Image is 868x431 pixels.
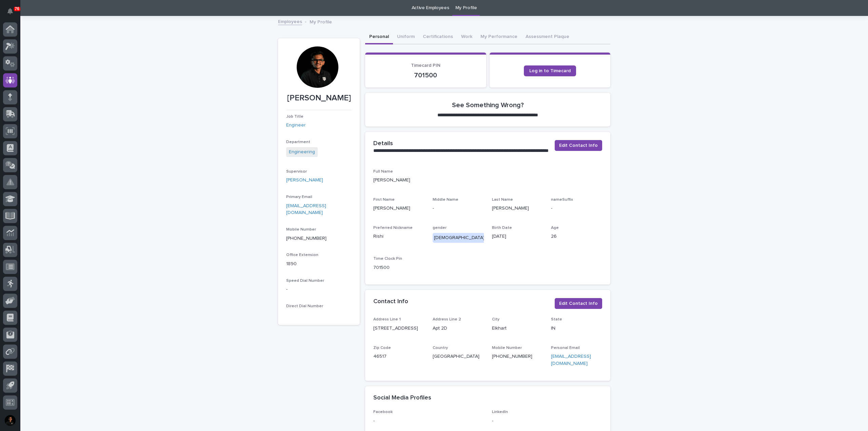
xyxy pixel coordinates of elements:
p: 46517 [373,353,425,360]
span: Preferred Nickname [373,226,413,230]
span: Edit Contact Info [559,300,598,307]
span: Zip Code [373,346,391,350]
h2: Details [373,140,393,148]
a: [PHONE_NUMBER] [286,236,327,241]
span: First Name [373,198,395,202]
button: Assessment Plaque [521,30,573,44]
button: Edit Contact Info [555,298,602,309]
a: [PERSON_NAME] [286,177,323,184]
p: [PERSON_NAME] [492,205,543,212]
span: Edit Contact Info [559,142,598,149]
span: Last Name [492,198,513,202]
span: Mobile Number [286,228,316,232]
p: 76 [15,6,19,11]
span: Job Title [286,115,303,119]
h2: Social Media Profiles [373,394,431,402]
a: [PHONE_NUMBER] [492,354,532,359]
span: Mobile Number [492,346,522,350]
p: My Profile [310,18,332,25]
span: Office Extension [286,253,318,257]
button: users-avatar [3,413,17,428]
span: Time Clock Pin [373,257,402,261]
a: [EMAIL_ADDRESS][DOMAIN_NAME] [286,203,326,215]
span: Address Line 2 [433,317,461,321]
p: [PERSON_NAME] [286,93,352,103]
p: - [373,417,484,425]
p: Elkhart [492,325,543,332]
h2: Contact Info [373,298,408,306]
span: Direct Dial Number [286,304,323,308]
span: gender [433,226,447,230]
button: Notifications [3,4,17,18]
span: LinkedIn [492,410,508,414]
span: Country [433,346,448,350]
span: Personal Email [551,346,580,350]
button: Edit Contact Info [555,140,602,151]
button: Certifications [419,30,457,44]
button: Work [457,30,476,44]
span: Address Line 1 [373,317,401,321]
p: 26 [551,233,602,240]
span: Full Name [373,170,393,174]
div: Notifications76 [8,8,17,19]
button: My Performance [476,30,521,44]
span: Log in to Timecard [529,68,571,73]
p: Rishi [373,233,425,240]
p: [PERSON_NAME] [373,177,602,184]
p: 1890 [286,260,352,268]
p: Apt 2D [433,325,484,332]
div: [DEMOGRAPHIC_DATA] [433,233,486,243]
span: Speed Dial Number [286,279,324,283]
a: Employees [278,17,302,25]
p: [DATE] [492,233,543,240]
span: Middle Name [433,198,458,202]
button: Uniform [393,30,419,44]
span: Primary Email [286,195,312,199]
p: - [492,417,603,425]
a: [EMAIL_ADDRESS][DOMAIN_NAME] [551,354,591,366]
p: [PERSON_NAME] [373,205,425,212]
span: City [492,317,499,321]
button: Personal [365,30,393,44]
a: Engineer [286,122,306,129]
span: nameSuffix [551,198,573,202]
span: Timecard PIN [411,63,440,68]
p: - [286,286,352,293]
a: Log in to Timecard [524,65,576,76]
span: Birth Date [492,226,512,230]
p: - [551,205,602,212]
p: 701500 [373,264,425,271]
h2: See Something Wrong? [452,101,524,109]
span: Supervisor [286,170,307,174]
p: IN [551,325,602,332]
p: - [433,205,484,212]
p: [GEOGRAPHIC_DATA] [433,353,484,360]
span: State [551,317,562,321]
a: Engineering [289,149,315,156]
span: Age [551,226,559,230]
p: 701500 [373,71,478,79]
span: Facebook [373,410,393,414]
span: Department [286,140,310,144]
p: [STREET_ADDRESS] [373,325,425,332]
